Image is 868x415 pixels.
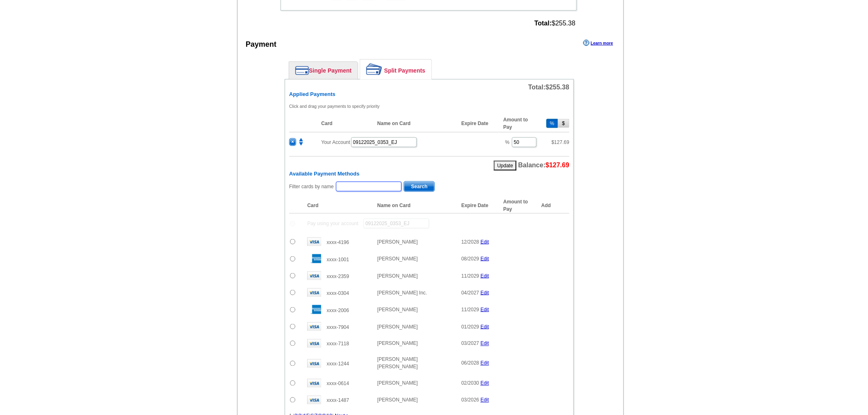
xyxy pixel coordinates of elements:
[541,198,569,214] th: Add
[461,290,479,296] span: 04/2027
[373,198,457,214] th: Name on Card
[461,397,479,403] span: 03/2026
[552,139,569,145] span: $
[327,274,349,279] span: xxxx-2359
[317,132,499,152] td: Your Account
[481,239,489,245] a: Edit
[363,219,429,228] input: PO #:
[704,224,868,415] iframe: LiveChat chat widget
[499,115,541,132] th: Amount to Pay
[494,161,516,171] button: Update
[461,256,479,262] span: 08/2029
[307,288,321,297] img: visa.gif
[461,273,479,279] span: 11/2029
[546,162,569,169] span: $127.69
[481,324,489,330] a: Edit
[481,256,489,262] a: Edit
[528,84,569,91] span: Total:
[307,396,321,404] img: visa.gif
[327,290,349,296] span: xxxx-0304
[481,397,489,403] a: Edit
[377,239,418,245] span: [PERSON_NAME]
[583,40,613,46] a: Learn more
[481,341,489,347] a: Edit
[461,381,479,386] span: 02/2030
[377,256,418,262] span: [PERSON_NAME]
[366,64,382,75] img: split-payment.png
[377,397,418,403] span: [PERSON_NAME]
[289,183,334,190] label: Filter cards by name
[499,198,541,214] th: Amount to Pay
[461,307,479,312] span: 11/2029
[481,360,489,366] a: Edit
[461,360,479,366] span: 06/2028
[457,198,499,214] th: Expire Date
[303,198,373,214] th: Card
[373,115,457,132] th: Name on Card
[481,307,489,312] a: Edit
[481,290,489,296] a: Edit
[404,182,434,192] span: Search
[505,139,510,145] span: %
[290,139,296,146] span: ×
[377,381,418,386] span: [PERSON_NAME]
[307,305,321,314] img: amex.gif
[317,115,373,132] th: Card
[461,239,479,245] span: 12/2028
[377,357,418,370] span: [PERSON_NAME] [PERSON_NAME]
[327,381,349,387] span: xxxx-0614
[295,66,309,75] img: single-payment.png
[307,221,359,226] span: Pay using your account
[377,324,418,330] span: [PERSON_NAME]
[307,339,321,348] img: visa.gif
[377,307,418,312] span: [PERSON_NAME]
[289,91,569,98] h6: Applied Payments
[307,271,321,280] img: visa.gif
[461,324,479,330] span: 01/2029
[327,341,349,347] span: xxxx-7118
[327,398,349,404] span: xxxx-1487
[377,341,418,347] span: [PERSON_NAME]
[546,84,569,91] span: $255.38
[457,115,499,132] th: Expire Date
[546,119,558,128] button: %
[481,273,489,279] a: Edit
[289,171,569,177] h6: Available Payment Methods
[307,322,321,331] img: visa.gif
[297,138,305,146] img: move.png
[377,273,418,279] span: [PERSON_NAME]
[554,139,569,145] span: 127.69
[289,62,358,79] a: Single Payment
[360,59,432,79] a: Split Payments
[307,237,321,246] img: visa.gif
[481,381,489,386] a: Edit
[307,359,321,368] img: visa.gif
[327,324,349,330] span: xxxx-7904
[535,20,576,27] span: $255.38
[327,361,349,367] span: xxxx-1244
[461,341,479,347] span: 03/2027
[289,103,569,110] p: Click and drag your payments to specify priority
[246,39,276,50] div: Payment
[404,181,435,192] button: Search
[518,162,569,169] span: Balance:
[535,20,552,27] strong: Total:
[377,290,427,296] span: [PERSON_NAME] Inc.
[307,379,321,388] img: visa.gif
[327,257,349,262] span: xxxx-1001
[327,239,349,245] span: xxxx-4196
[351,137,417,147] input: PO #:
[327,308,349,313] span: xxxx-2006
[558,119,569,128] button: $
[307,254,321,263] img: amex.gif
[289,138,296,146] button: ×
